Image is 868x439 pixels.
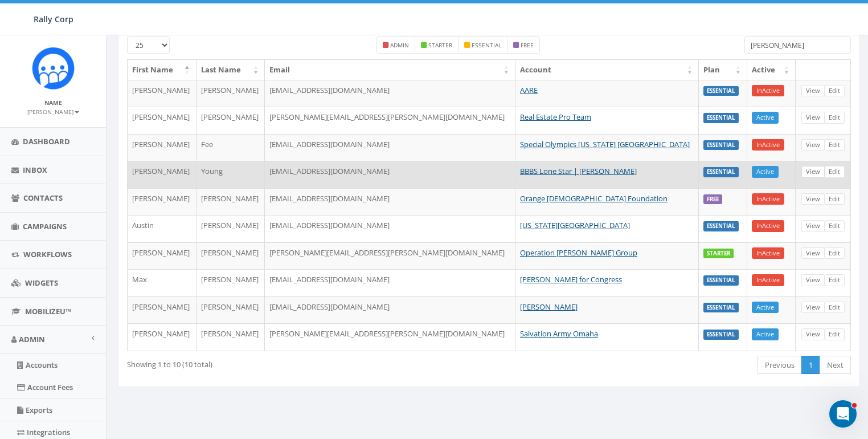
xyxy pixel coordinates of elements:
a: View [801,193,825,205]
a: Special Olympics [US_STATE] [GEOGRAPHIC_DATA] [520,139,690,149]
a: BBBS Lone Star | [PERSON_NAME] [520,166,637,176]
label: STARTER [703,249,734,259]
td: [PERSON_NAME][EMAIL_ADDRESS][PERSON_NAME][DOMAIN_NAME] [265,107,515,134]
a: InActive [752,247,784,259]
a: Edit [824,220,845,232]
span: Dashboard [23,136,70,147]
span: Widgets [25,278,58,288]
th: Last Name: activate to sort column ascending [196,60,265,80]
a: Edit [824,274,845,286]
a: Edit [824,328,845,340]
label: ESSENTIAL [703,221,739,231]
a: View [801,139,825,151]
a: Orange [DEMOGRAPHIC_DATA] Foundation [520,193,668,204]
iframe: Intercom live chat [829,400,857,428]
label: ESSENTIAL [703,140,739,151]
label: ESSENTIAL [703,86,739,96]
td: [PERSON_NAME] [128,134,196,161]
td: [PERSON_NAME] [196,242,265,270]
td: [PERSON_NAME] [128,323,196,351]
td: [PERSON_NAME][EMAIL_ADDRESS][PERSON_NAME][DOMAIN_NAME] [265,242,515,270]
span: Workflows [23,249,72,259]
a: Edit [824,166,845,178]
a: InActive [752,274,784,286]
a: Edit [824,85,845,97]
td: [PERSON_NAME] [128,188,196,216]
a: Edit [824,112,845,124]
th: Plan: activate to sort column ascending [699,60,747,80]
td: [PERSON_NAME][EMAIL_ADDRESS][PERSON_NAME][DOMAIN_NAME] [265,323,515,351]
a: Active [752,166,779,178]
a: View [801,112,825,124]
a: View [801,247,825,259]
td: [EMAIL_ADDRESS][DOMAIN_NAME] [265,215,515,242]
td: [PERSON_NAME] [196,296,265,324]
td: [EMAIL_ADDRESS][DOMAIN_NAME] [265,161,515,188]
a: InActive [752,220,784,232]
label: FREE [703,194,722,205]
img: Icon_1.png [32,47,75,90]
a: View [801,220,825,232]
th: Email: activate to sort column ascending [265,60,515,80]
small: Name [44,99,62,107]
a: Active [752,302,779,314]
div: Showing 1 to 10 (10 total) [127,355,419,370]
a: Active [752,328,779,340]
td: [PERSON_NAME] [196,80,265,107]
a: Real Estate Pro Team [520,112,591,122]
a: View [801,85,825,97]
a: [PERSON_NAME] [27,106,79,116]
a: Operation [PERSON_NAME] Group [520,247,637,258]
a: Next [820,356,851,375]
td: [PERSON_NAME] [128,80,196,107]
span: Rally Corp [34,14,73,25]
td: [PERSON_NAME] [128,107,196,134]
td: [EMAIL_ADDRESS][DOMAIN_NAME] [265,80,515,107]
small: essential [472,41,501,49]
label: ESSENTIAL [703,330,739,340]
td: [EMAIL_ADDRESS][DOMAIN_NAME] [265,296,515,324]
td: [PERSON_NAME] [196,188,265,216]
input: Type to search [744,36,851,54]
td: [EMAIL_ADDRESS][DOMAIN_NAME] [265,269,515,296]
span: Admin [19,334,45,344]
td: [PERSON_NAME] [196,107,265,134]
a: [US_STATE][GEOGRAPHIC_DATA] [520,220,630,230]
a: Edit [824,193,845,205]
a: Previous [758,356,802,375]
th: First Name: activate to sort column descending [128,60,196,80]
a: View [801,166,825,178]
td: Young [196,161,265,188]
a: View [801,302,825,314]
label: ESSENTIAL [703,275,739,286]
th: Account: activate to sort column ascending [515,60,699,80]
td: [PERSON_NAME] [128,242,196,270]
td: [PERSON_NAME] [128,161,196,188]
a: Salvation Army Omaha [520,328,598,339]
td: Austin [128,215,196,242]
a: Edit [824,247,845,259]
a: [PERSON_NAME] for Congress [520,274,622,284]
td: [PERSON_NAME] [196,323,265,351]
span: MobilizeU™ [25,306,71,316]
td: [EMAIL_ADDRESS][DOMAIN_NAME] [265,134,515,161]
a: InActive [752,139,784,151]
th: Active: activate to sort column ascending [747,60,796,80]
small: starter [428,41,452,49]
small: [PERSON_NAME] [27,108,79,116]
label: ESSENTIAL [703,167,739,177]
a: InActive [752,193,784,205]
a: [PERSON_NAME] [520,302,578,312]
td: [PERSON_NAME] [196,215,265,242]
a: AARE [520,85,538,95]
span: Inbox [23,165,47,175]
small: admin [390,41,409,49]
a: InActive [752,85,784,97]
small: free [521,41,534,49]
span: Campaigns [23,221,67,231]
a: Edit [824,139,845,151]
td: [EMAIL_ADDRESS][DOMAIN_NAME] [265,188,515,216]
label: ESSENTIAL [703,113,739,123]
td: Fee [196,134,265,161]
a: View [801,328,825,340]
